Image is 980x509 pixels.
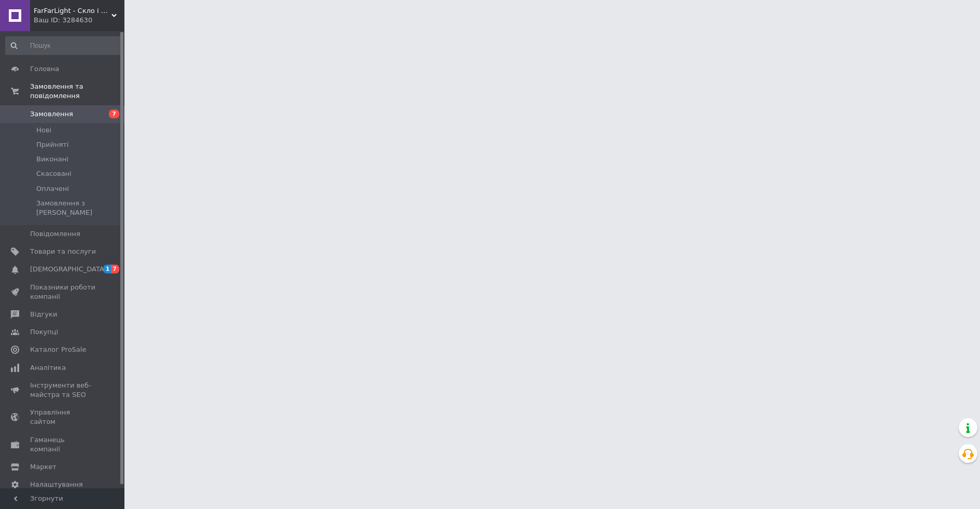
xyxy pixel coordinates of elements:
span: Показники роботи компанії [30,283,96,301]
span: Управління сайтом [30,408,96,427]
span: [DEMOGRAPHIC_DATA] [30,265,107,274]
span: Виконані [36,155,68,164]
span: Замовлення та повідомлення [30,82,124,101]
span: Замовлення [30,109,73,119]
span: 7 [111,265,119,273]
span: Нові [36,126,51,135]
span: Оплачені [36,184,69,194]
span: 7 [109,109,119,118]
span: Скасовані [36,169,72,178]
span: Товари та послуги [30,247,96,256]
span: Замовлення з [PERSON_NAME] [36,199,121,217]
span: Аналітика [30,363,66,373]
input: Пошук [5,36,122,55]
span: Маркет [30,462,57,472]
span: Повідомлення [30,229,80,239]
span: Головна [30,64,59,74]
div: Ваш ID: 3284630 [34,16,124,25]
span: Гаманець компанії [30,435,96,454]
span: Каталог ProSale [30,345,86,354]
span: Покупці [30,327,58,337]
span: Інструменти веб-майстра та SEO [30,381,96,400]
span: Прийняті [36,140,68,149]
span: Відгуки [30,310,57,319]
span: Налаштування [30,480,83,489]
span: FarFarLight - Cкло і корпуса фар для авто [34,6,111,16]
span: 1 [103,265,111,273]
